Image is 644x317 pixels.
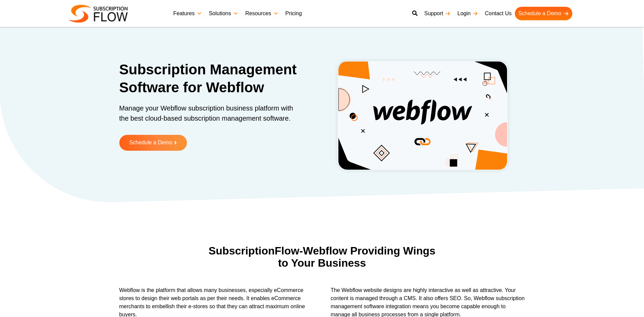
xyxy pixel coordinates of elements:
img: Subscriptionflow-and-webflow [337,61,508,170]
img: Subscriptionflow [69,5,128,23]
a: Solutions [206,7,242,20]
a: Schedule a Demo [515,7,572,20]
a: Pricing [282,7,305,20]
a: Login [454,7,481,20]
h2: SubscriptionFlow-Webflow Providing Wings to Your Business [207,245,437,270]
a: Contact Us [481,7,515,20]
p: Manage your Webflow subscription business platform with the best cloud-based subscription managem... [119,103,304,130]
h1: Subscription Management Software for Webflow [119,61,304,96]
a: Schedule a Demo [119,135,187,151]
a: Support [421,7,454,20]
a: Features [170,7,206,20]
span: Schedule a Demo [129,140,172,146]
a: Resources [242,7,282,20]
